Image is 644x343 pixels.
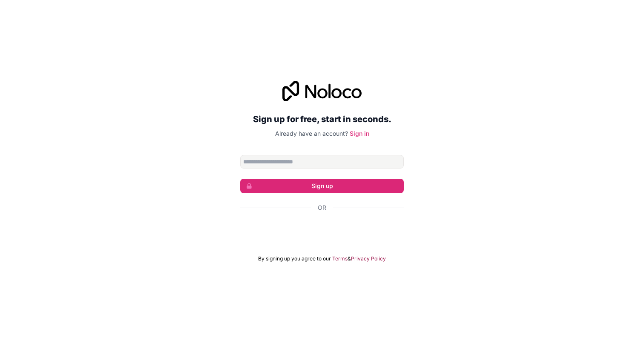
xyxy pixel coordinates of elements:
h2: Sign up for free, start in seconds. [240,111,404,127]
span: & [348,255,351,262]
input: Email address [240,155,404,169]
span: Or [318,203,326,212]
span: By signing up you agree to our [258,255,331,262]
span: Already have an account? [275,130,348,137]
button: Sign up [240,179,404,193]
a: Sign in [350,130,369,137]
a: Privacy Policy [351,255,386,262]
a: Terms [332,255,348,262]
